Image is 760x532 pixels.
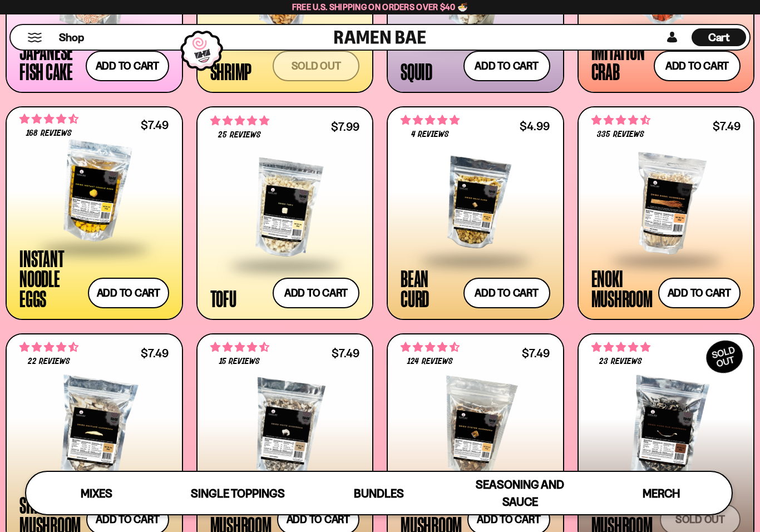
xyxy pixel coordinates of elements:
span: 335 reviews [597,130,644,139]
span: 124 reviews [407,357,452,366]
div: $7.99 [331,121,359,132]
span: 22 reviews [28,357,70,366]
button: Add to cart [88,278,169,308]
div: $4.99 [520,121,550,131]
button: Add to cart [273,278,359,308]
div: $7.49 [713,121,741,131]
a: Bundles [308,472,450,514]
span: 4.53 stars [591,113,650,127]
span: Merch [643,486,680,500]
a: 4.80 stars 25 reviews $7.99 Tofu Add to cart [196,106,374,319]
span: 15 reviews [219,357,260,366]
span: 4.50 stars [19,340,78,354]
div: Japanese Fish Cake [19,41,80,81]
div: $7.49 [332,348,359,358]
span: 4 reviews [411,130,449,139]
div: Shrimp [210,61,252,81]
a: Merch [590,472,732,514]
span: 5.00 stars [401,113,460,127]
span: Bundles [354,486,404,500]
span: 4.83 stars [591,340,650,354]
button: Add to cart [86,51,169,81]
a: Mixes [26,472,167,514]
div: Instant Noodle Eggs [19,248,82,308]
div: SOLD OUT [700,334,748,378]
a: Shop [59,28,84,46]
button: Add to cart [654,51,741,81]
a: Cart [692,25,746,50]
span: Cart [708,31,730,44]
span: Seasoning and Sauce [476,477,564,509]
div: Imitation Crab [591,41,649,81]
div: Tofu [210,288,236,308]
a: 4.73 stars 168 reviews $7.49 Instant Noodle Eggs Add to cart [6,106,183,319]
span: 4.53 stars [210,340,269,354]
span: 4.80 stars [210,114,269,128]
button: Add to cart [658,278,741,308]
span: Mixes [81,486,112,500]
div: $7.49 [141,348,169,358]
div: $7.49 [141,120,169,130]
a: Seasoning and Sauce [450,472,591,514]
button: Add to cart [463,278,550,308]
span: 25 reviews [218,131,260,140]
div: $7.49 [522,348,550,358]
div: Squid [401,61,432,81]
a: 4.53 stars 335 reviews $7.49 Enoki Mushroom Add to cart [578,106,755,319]
button: Mobile Menu Trigger [27,33,42,42]
span: 168 reviews [26,129,71,138]
div: Enoki Mushroom [591,268,653,308]
span: Shop [59,30,84,45]
span: Single Toppings [191,486,285,500]
button: Add to cart [463,51,550,81]
div: Bean Curd [401,268,458,308]
a: Single Toppings [167,472,309,514]
span: 4.68 stars [401,340,460,354]
span: 23 reviews [599,357,641,366]
span: 4.73 stars [19,112,78,126]
a: 5.00 stars 4 reviews $4.99 Bean Curd Add to cart [387,106,564,319]
span: Free U.S. Shipping on Orders over $40 🍜 [292,2,468,12]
